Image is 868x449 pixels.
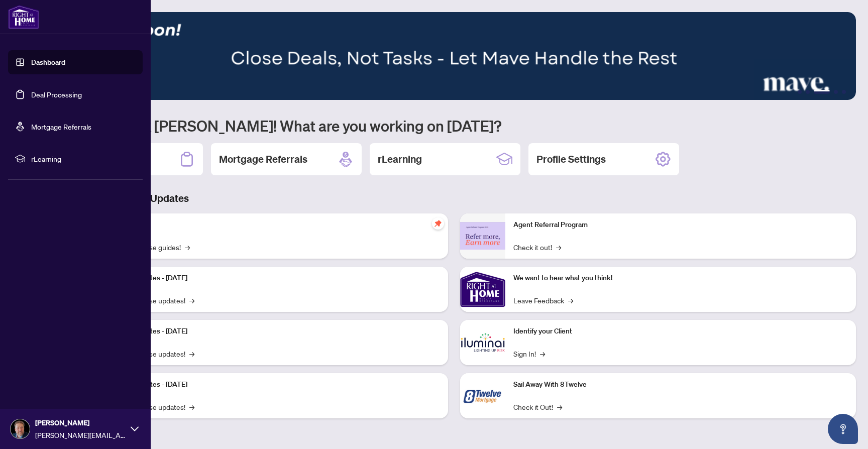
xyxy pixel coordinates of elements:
[189,295,194,306] span: →
[460,373,505,418] img: Sail Away With 8Twelve
[568,295,573,306] span: →
[556,242,561,253] span: →
[513,326,848,337] p: Identify your Client
[814,90,830,94] button: 3
[513,348,545,359] a: Sign In!→
[513,242,561,253] a: Check it out!→
[536,152,606,166] h2: Profile Settings
[8,5,39,29] img: logo
[31,90,82,99] a: Deal Processing
[842,90,846,94] button: 5
[513,273,848,284] p: We want to hear what you think!
[105,379,440,390] p: Platform Updates - [DATE]
[189,401,194,412] span: →
[31,122,91,131] a: Mortgage Referrals
[798,90,802,94] button: 1
[513,379,848,390] p: Sail Away With 8Twelve
[540,348,545,359] span: →
[11,419,30,438] img: Profile Icon
[105,326,440,337] p: Platform Updates - [DATE]
[31,153,136,164] span: rLearning
[105,273,440,284] p: Platform Updates - [DATE]
[189,348,194,359] span: →
[432,217,444,230] span: pushpin
[460,320,505,365] img: Identify your Client
[52,12,856,100] img: Slide 2
[31,58,65,67] a: Dashboard
[557,401,562,412] span: →
[460,267,505,312] img: We want to hear what you think!
[105,219,440,231] p: Self-Help
[834,90,838,94] button: 4
[460,222,505,250] img: Agent Referral Program
[828,414,858,444] button: Open asap
[35,429,126,440] span: [PERSON_NAME][EMAIL_ADDRESS][DOMAIN_NAME]
[513,295,573,306] a: Leave Feedback→
[378,152,422,166] h2: rLearning
[52,116,856,135] h1: Welcome back [PERSON_NAME]! What are you working on [DATE]?
[513,219,848,231] p: Agent Referral Program
[513,401,562,412] a: Check it Out!→
[35,417,126,428] span: [PERSON_NAME]
[52,191,856,205] h3: Brokerage & Industry Updates
[219,152,307,166] h2: Mortgage Referrals
[806,90,810,94] button: 2
[185,242,190,253] span: →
